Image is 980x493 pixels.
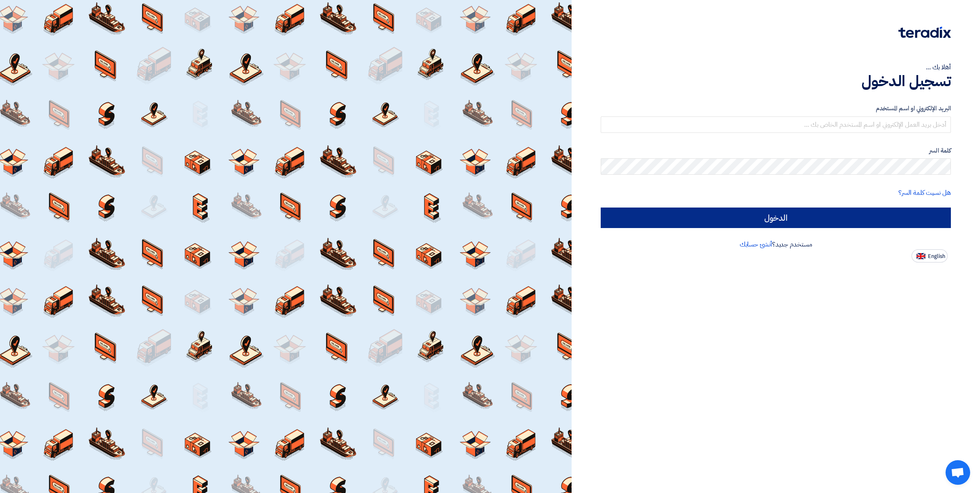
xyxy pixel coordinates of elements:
[916,253,925,259] img: en-US.png
[601,146,951,155] label: كلمة السر
[898,27,951,38] img: Teradix logo
[601,62,951,72] div: أهلا بك ...
[912,249,948,262] button: English
[601,240,951,249] div: مستخدم جديد؟
[601,104,951,113] label: البريد الإلكتروني او اسم المستخدم
[898,188,951,198] a: هل نسيت كلمة السر؟
[928,253,945,259] span: English
[946,460,970,485] div: Open chat
[601,116,951,133] input: أدخل بريد العمل الإلكتروني او اسم المستخدم الخاص بك ...
[601,208,951,228] input: الدخول
[601,72,951,90] h1: تسجيل الدخول
[740,240,772,249] a: أنشئ حسابك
